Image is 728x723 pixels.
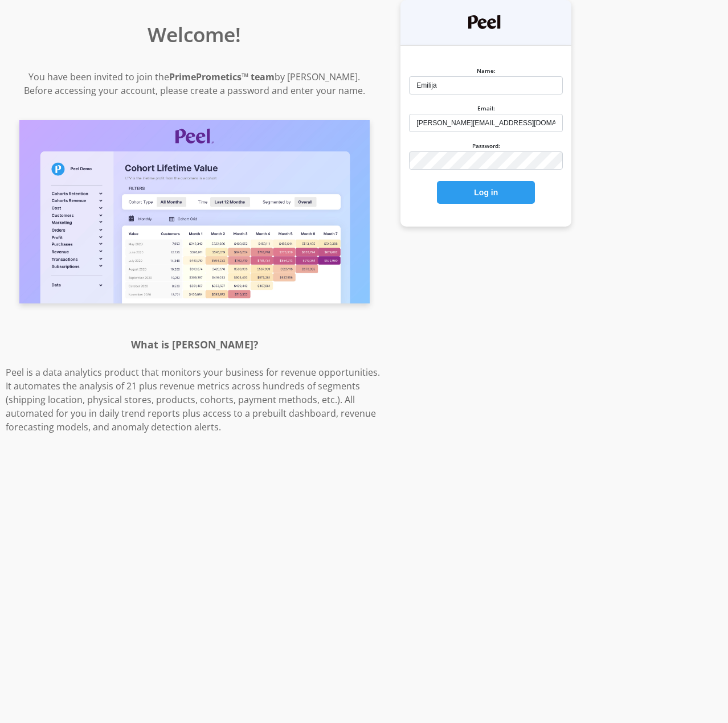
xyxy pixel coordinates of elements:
[437,181,535,204] button: Log in
[6,365,383,434] p: Peel is a data analytics product that monitors your business for revenue opportunities. It automa...
[468,15,504,29] img: Peel
[409,76,563,95] input: Michael Bluth
[19,120,369,304] img: Screenshot of Peel
[169,71,275,83] strong: PrimePrometics™ team
[472,142,500,150] label: Password:
[6,70,383,97] p: You have been invited to join the by [PERSON_NAME]. Before accessing your account, please create ...
[477,104,495,112] label: Email:
[477,67,496,75] label: Name:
